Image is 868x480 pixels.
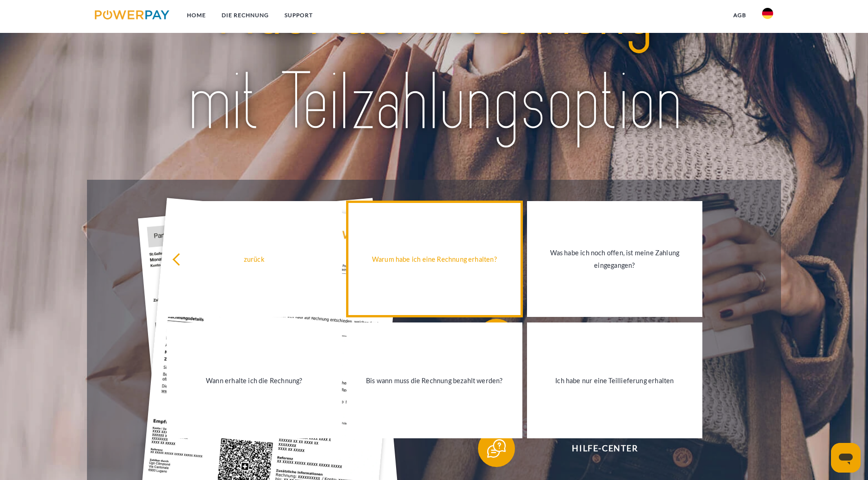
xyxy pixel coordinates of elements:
span: Hilfe-Center [492,430,719,467]
div: Was habe ich noch offen, ist meine Zahlung eingegangen? [533,246,697,272]
a: SUPPORT [277,7,321,24]
a: Home [179,7,214,24]
a: agb [725,7,754,24]
div: Warum habe ich eine Rechnung erhalten? [352,253,517,265]
a: Was habe ich noch offen, ist meine Zahlung eingegangen? [527,201,703,317]
div: Ich habe nur eine Teillieferung erhalten [533,374,697,386]
iframe: Schaltfläche zum Öffnen des Messaging-Fensters [831,443,861,473]
a: DIE RECHNUNG [214,7,277,24]
img: qb_help.svg [485,437,508,460]
div: Bis wann muss die Rechnung bezahlt werden? [352,374,517,386]
div: Wann erhalte ich die Rechnung? [172,374,337,386]
img: de [762,8,773,19]
div: zurück [172,253,337,265]
img: logo-powerpay.svg [95,10,169,19]
button: Hilfe-Center [478,430,719,467]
